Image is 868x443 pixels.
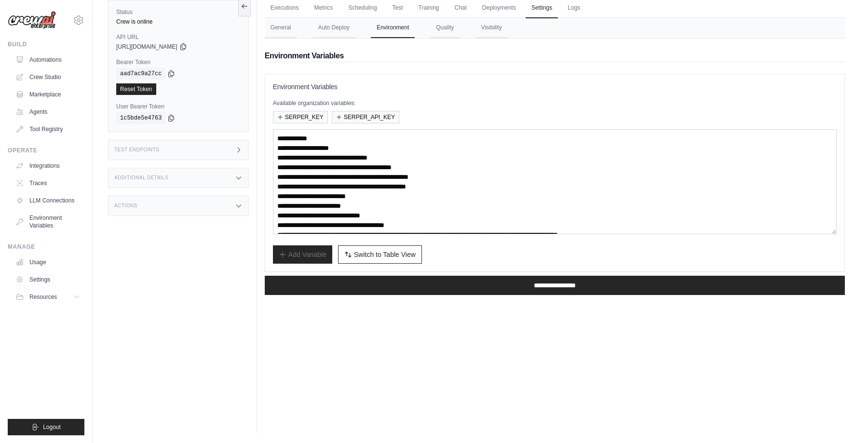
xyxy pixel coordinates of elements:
a: Tool Registry [12,121,84,137]
a: Traces [12,175,84,191]
button: SERPER_KEY [273,111,328,123]
label: Bearer Token [116,58,241,66]
code: 1c5bde5e4763 [116,112,165,124]
nav: Tabs [265,18,845,38]
a: Reset Token [116,83,156,95]
h3: Test Endpoints [114,147,160,153]
div: Crew is online [116,18,241,26]
button: Add Variable [273,245,332,264]
a: Marketplace [12,87,84,102]
div: Manage [8,243,84,251]
label: User Bearer Token [116,103,241,110]
a: Usage [12,255,84,270]
a: Crew Studio [12,69,84,85]
button: SERPER_API_KEY [332,111,399,123]
a: LLM Connections [12,193,84,208]
a: Agents [12,104,84,120]
a: Automations [12,52,84,67]
button: Quality [430,18,460,38]
span: [URL][DOMAIN_NAME] [116,43,177,51]
button: Auto Deploy [312,18,355,38]
div: Build [8,40,84,48]
span: Resources [29,293,57,301]
span: Logout [43,423,61,431]
button: Switch to Table View [338,245,422,264]
code: aad7ac9a27cc [116,68,165,80]
a: Environment Variables [12,210,84,233]
a: Integrations [12,158,84,174]
p: Available organization variables: [273,99,837,107]
h3: Environment Variables [273,82,837,92]
label: Status [116,8,241,16]
button: Environment [371,18,415,38]
img: Logo [8,11,56,29]
h3: Actions [114,203,137,209]
h3: Additional Details [114,175,168,181]
div: Operate [8,147,84,154]
h2: Environment Variables [265,50,845,62]
button: General [265,18,297,38]
a: Settings [12,272,84,287]
label: API URL [116,33,241,41]
button: Resources [12,289,84,305]
button: Logout [8,419,84,435]
span: Switch to Table View [354,250,416,259]
button: Visibility [475,18,508,38]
